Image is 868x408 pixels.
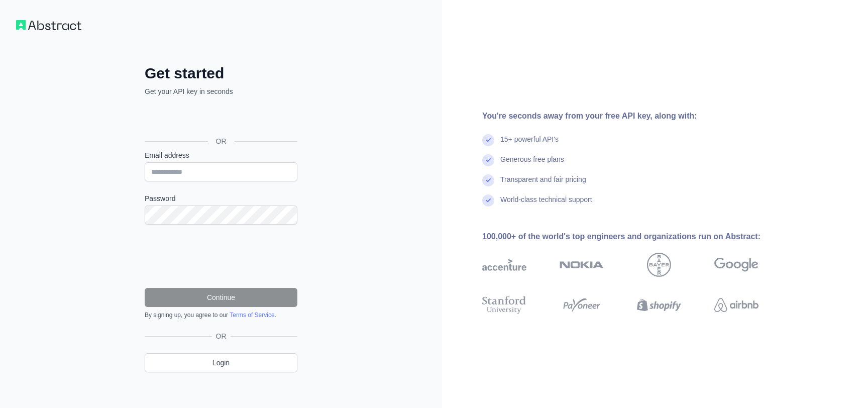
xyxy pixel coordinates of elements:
span: OR [212,331,231,341]
label: Password [145,193,297,203]
div: World-class technical support [500,194,592,215]
img: Workflow [16,20,81,30]
a: Login [145,353,297,372]
img: check mark [482,134,494,146]
img: shopify [637,294,681,316]
img: check mark [482,174,494,186]
iframe: Schaltfläche „Über Google anmelden“ [140,108,300,130]
img: stanford university [482,294,526,316]
div: Über Google anmelden. Wird in neuem Tab geöffnet. [145,108,295,130]
img: accenture [482,253,526,277]
div: Transparent and fair pricing [500,174,586,194]
img: bayer [647,253,671,277]
div: You're seconds away from your free API key, along with: [482,110,791,122]
img: check mark [482,194,494,207]
div: By signing up, you agree to our . [145,311,297,319]
label: Email address [145,150,297,160]
img: nokia [560,253,604,277]
span: OR [208,136,235,146]
div: Generous free plans [500,154,564,174]
img: payoneer [560,294,604,316]
div: 15+ powerful API's [500,134,559,154]
div: 100,000+ of the world's top engineers and organizations run on Abstract: [482,231,791,243]
p: Get your API key in seconds [145,86,297,96]
iframe: reCAPTCHA [145,237,297,276]
h2: Get started [145,64,297,82]
a: Terms of Service [230,312,274,319]
img: airbnb [714,294,758,316]
img: google [714,253,758,277]
img: check mark [482,154,494,166]
button: Continue [145,288,297,307]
